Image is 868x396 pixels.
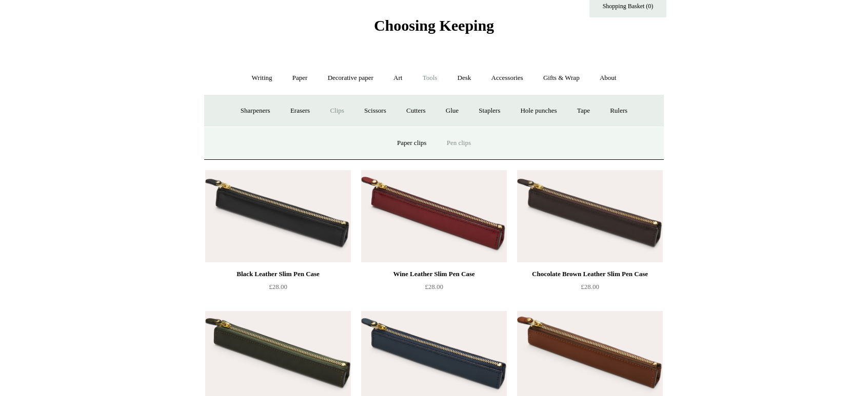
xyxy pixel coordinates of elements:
[361,268,507,310] a: Wine Leather Slim Pen Case £28.00
[534,65,589,92] a: Gifts & Wrap
[601,97,637,124] a: Rulers
[568,97,599,124] a: Tape
[438,130,480,157] a: Pen clips
[231,97,280,124] a: Sharpeners
[517,170,663,262] img: Chocolate Brown Leather Slim Pen Case
[517,268,663,310] a: Chocolate Brown Leather Slim Pen Case £28.00
[384,65,411,92] a: Art
[581,283,599,290] span: £28.00
[388,130,436,157] a: Paper clips
[448,65,481,92] a: Desk
[205,170,351,262] img: Black Leather Slim Pen Case
[374,25,494,32] a: Choosing Keeping
[283,65,317,92] a: Paper
[520,268,660,280] div: Chocolate Brown Leather Slim Pen Case
[413,65,447,92] a: Tools
[397,97,435,124] a: Cutters
[269,283,287,290] span: £28.00
[590,65,626,92] a: About
[511,97,566,124] a: Hole punches
[319,65,383,92] a: Decorative paper
[243,65,282,92] a: Writing
[205,268,351,310] a: Black Leather Slim Pen Case £28.00
[469,97,509,124] a: Staplers
[364,268,504,280] div: Wine Leather Slim Pen Case
[374,17,494,34] span: Choosing Keeping
[355,97,396,124] a: Scissors
[208,268,348,280] div: Black Leather Slim Pen Case
[437,97,468,124] a: Glue
[361,170,507,262] a: Wine Leather Slim Pen Case Wine Leather Slim Pen Case
[205,170,351,262] a: Black Leather Slim Pen Case Black Leather Slim Pen Case
[517,170,663,262] a: Chocolate Brown Leather Slim Pen Case Chocolate Brown Leather Slim Pen Case
[321,97,353,124] a: Clips
[361,170,507,262] img: Wine Leather Slim Pen Case
[482,65,532,92] a: Accessories
[281,97,319,124] a: Erasers
[425,283,443,290] span: £28.00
